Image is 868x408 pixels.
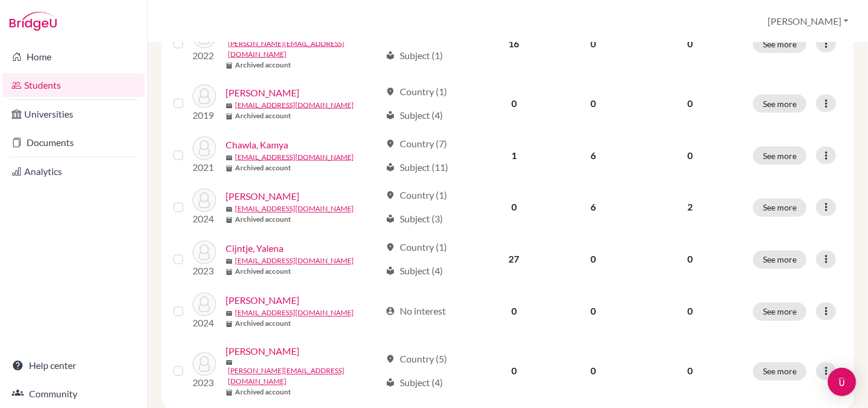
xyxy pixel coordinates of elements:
[235,256,354,267] a: [EMAIL_ADDRESS][DOMAIN_NAME]
[553,10,634,77] td: 0
[386,241,447,255] div: Country (1)
[386,215,395,224] span: local_library
[386,160,448,174] div: Subject (11)
[386,189,447,203] div: Country (1)
[235,111,291,121] b: Archived account
[192,48,216,63] p: 2022
[235,100,354,111] a: [EMAIL_ADDRESS][DOMAIN_NAME]
[641,200,739,215] p: 2
[475,10,553,77] td: 16
[192,212,216,226] p: 2024
[2,102,145,126] a: Universities
[386,108,443,122] div: Subject (4)
[228,366,380,387] a: [PERSON_NAME][EMAIL_ADDRESS][DOMAIN_NAME]
[475,286,553,338] td: 0
[235,267,291,277] b: Archived account
[753,147,807,165] button: See more
[753,35,807,53] button: See more
[226,294,299,308] a: [PERSON_NAME]
[386,48,443,63] div: Subject (1)
[386,378,395,388] span: local_library
[228,38,380,60] a: [PERSON_NAME][EMAIL_ADDRESS][DOMAIN_NAME]
[235,215,291,225] b: Archived account
[641,305,739,319] p: 0
[226,206,233,213] span: mail
[386,264,443,279] div: Subject (4)
[386,355,395,364] span: location_on
[753,95,807,113] button: See more
[192,160,216,174] p: 2021
[192,241,216,264] img: Cijntje, Yalena
[828,368,856,396] div: Open Intercom Messenger
[553,129,634,182] td: 6
[641,96,739,111] p: 0
[475,338,553,405] td: 0
[641,148,739,163] p: 0
[235,163,291,173] b: Archived account
[226,310,233,318] span: mail
[235,152,354,163] a: [EMAIL_ADDRESS][DOMAIN_NAME]
[386,352,447,367] div: Country (5)
[2,354,145,377] a: Help center
[226,390,233,397] span: inventory_2
[226,360,233,367] span: mail
[235,387,291,398] b: Archived account
[226,242,283,256] a: Cijntje, Yalena
[386,305,446,319] div: No interest
[386,137,447,151] div: Country (7)
[386,85,447,99] div: Country (1)
[2,382,145,406] a: Community
[386,51,395,60] span: local_library
[641,37,739,51] p: 0
[226,258,233,265] span: mail
[192,264,216,279] p: 2023
[475,234,553,286] td: 27
[553,77,634,129] td: 0
[386,307,395,316] span: account_circle
[192,189,216,212] img: Cheung, Sabrina
[2,131,145,154] a: Documents
[2,160,145,183] a: Analytics
[2,45,145,69] a: Home
[226,190,299,204] a: [PERSON_NAME]
[235,60,291,70] b: Archived account
[192,293,216,316] img: Curtin, Kailani
[641,364,739,378] p: 0
[192,137,216,160] img: Chawla, Kamya
[192,376,216,390] p: 2023
[192,108,216,122] p: 2019
[475,77,553,129] td: 0
[386,376,443,390] div: Subject (4)
[553,234,634,286] td: 0
[553,182,634,234] td: 6
[386,111,395,120] span: local_library
[192,316,216,331] p: 2024
[235,308,354,319] a: [EMAIL_ADDRESS][DOMAIN_NAME]
[386,163,395,172] span: local_library
[192,352,216,376] img: de Andrade, Stephanie
[553,338,634,405] td: 0
[386,267,395,276] span: local_library
[226,345,299,359] a: [PERSON_NAME]
[226,217,233,224] span: inventory_2
[226,138,288,152] a: Chawla, Kamya
[226,165,233,172] span: inventory_2
[192,85,216,108] img: Chawla, Juhi
[762,10,854,33] button: [PERSON_NAME]
[386,212,443,226] div: Subject (3)
[753,199,807,217] button: See more
[226,86,299,100] a: [PERSON_NAME]
[226,113,233,120] span: inventory_2
[753,251,807,269] button: See more
[386,191,395,200] span: location_on
[235,319,291,329] b: Archived account
[226,62,233,69] span: inventory_2
[641,252,739,267] p: 0
[226,269,233,276] span: inventory_2
[226,321,233,328] span: inventory_2
[386,243,395,252] span: location_on
[226,154,233,161] span: mail
[475,182,553,234] td: 0
[2,73,145,97] a: Students
[475,129,553,182] td: 1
